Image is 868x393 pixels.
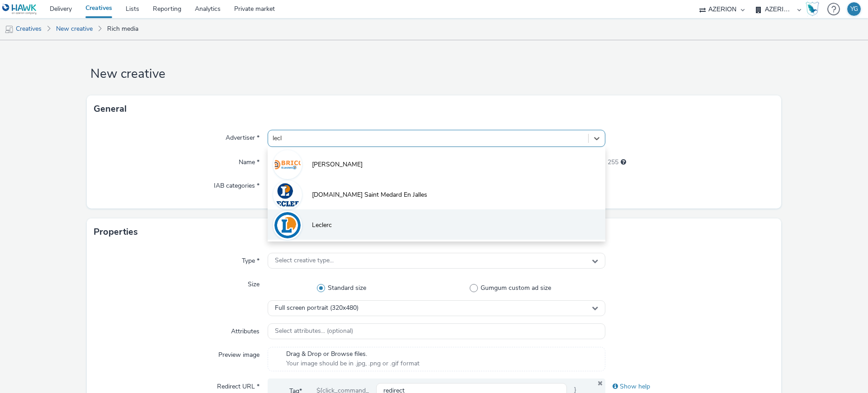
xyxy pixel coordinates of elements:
[274,212,301,238] img: Leclerc
[244,276,263,289] label: Size
[2,4,37,15] img: undefined Logo
[328,284,366,293] span: Standard size
[235,154,263,167] label: Name *
[227,323,263,336] label: Attributes
[275,257,334,265] span: Select creative type...
[312,190,427,199] span: [DOMAIN_NAME] Saint Medard En Jalles
[5,25,14,34] img: mobile
[274,182,301,208] img: E.Leclerc Saint Medard En Jalles
[481,284,551,293] span: Gumgum custom ad size
[213,379,263,391] label: Redirect URL *
[210,178,263,190] label: IAB categories *
[621,158,626,167] div: Maximum 255 characters
[608,158,618,167] span: 255
[275,327,353,335] span: Select attributes... (optional)
[850,2,858,16] div: YG
[312,160,363,169] span: [PERSON_NAME]
[312,221,332,230] span: Leclerc
[222,130,263,142] label: Advertiser *
[215,347,263,360] label: Preview image
[94,225,138,239] h3: Properties
[87,66,781,83] h1: New creative
[286,359,420,368] span: Your image should be in .jpg, .png or .gif format
[806,2,823,16] a: Hawk Academy
[94,102,127,116] h3: General
[286,350,420,359] span: Drag & Drop or Browse files.
[52,18,97,40] a: New creative
[103,18,143,40] a: Rich media
[806,2,819,16] img: Hawk Academy
[238,253,263,265] label: Type *
[275,304,359,312] span: Full screen portrait (320x480)
[274,152,301,178] img: Brico Leclerc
